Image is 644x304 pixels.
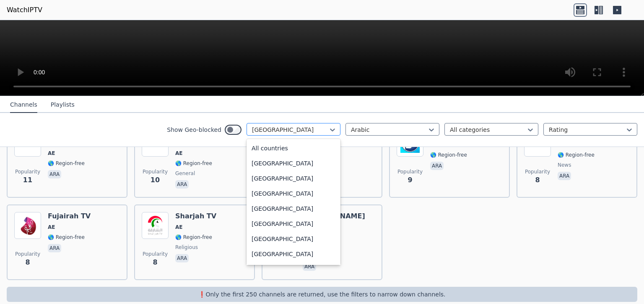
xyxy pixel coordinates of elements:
[558,152,595,158] span: 🌎 Region-free
[48,160,85,167] span: 🌎 Region-free
[23,175,32,185] span: 11
[175,150,182,157] span: AE
[247,201,340,216] div: [GEOGRAPHIC_DATA]
[15,168,40,175] span: Popularity
[397,168,423,175] span: Popularity
[48,212,91,220] h6: Fujairah TV
[175,224,182,231] span: AE
[142,212,169,239] img: Sharjah TV
[51,97,75,113] button: Playlists
[48,244,61,252] p: ara
[175,244,198,251] span: religious
[48,234,85,241] span: 🌎 Region-free
[15,251,40,257] span: Popularity
[535,175,540,185] span: 8
[175,212,216,220] h6: Sharjah TV
[247,231,340,246] div: [GEOGRAPHIC_DATA]
[430,152,467,158] span: 🌎 Region-free
[247,156,340,171] div: [GEOGRAPHIC_DATA]
[48,170,61,178] p: ara
[151,175,160,185] span: 10
[10,290,634,299] p: ❗️Only the first 250 channels are returned, use the filters to narrow down channels.
[14,212,41,239] img: Fujairah TV
[175,180,189,189] p: ara
[48,150,55,157] span: AE
[247,186,340,201] div: [GEOGRAPHIC_DATA]
[525,168,550,175] span: Popularity
[143,251,168,257] span: Popularity
[175,254,189,262] p: ara
[7,5,42,15] a: WatchIPTV
[175,234,212,241] span: 🌎 Region-free
[558,172,571,180] p: ara
[247,262,340,277] div: Aruba
[143,168,168,175] span: Popularity
[408,175,412,185] span: 9
[153,257,157,267] span: 8
[430,162,444,170] p: ara
[48,224,55,231] span: AE
[10,97,37,113] button: Channels
[175,170,195,177] span: general
[167,126,221,134] label: Show Geo-blocked
[558,162,571,168] span: news
[247,171,340,186] div: [GEOGRAPHIC_DATA]
[175,160,212,167] span: 🌎 Region-free
[247,216,340,231] div: [GEOGRAPHIC_DATA]
[247,246,340,262] div: [GEOGRAPHIC_DATA]
[303,262,316,271] p: ara
[247,141,340,156] div: All countries
[25,257,30,267] span: 8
